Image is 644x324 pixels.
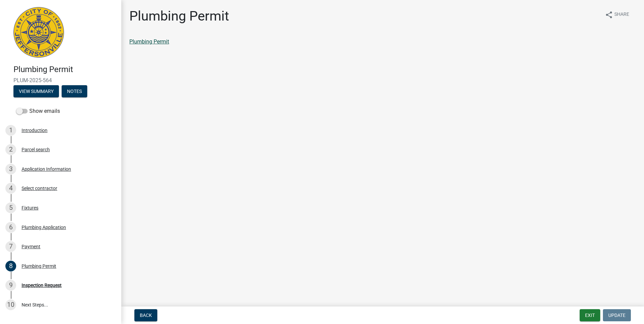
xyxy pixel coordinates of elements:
[13,85,59,97] button: View Summary
[600,8,635,21] button: shareShare
[22,283,62,288] div: Inspection Request
[22,244,40,249] div: Payment
[62,89,87,94] wm-modal-confirm: Notes
[5,164,16,174] div: 3
[5,261,16,271] div: 8
[5,241,16,252] div: 7
[605,11,613,19] i: share
[13,89,59,94] wm-modal-confirm: Summary
[134,309,157,321] button: Back
[22,225,66,230] div: Plumbing Application
[140,313,152,318] span: Back
[608,313,625,318] span: Update
[129,8,229,24] h1: Plumbing Permit
[129,38,169,45] a: Plumbing Permit
[5,183,16,194] div: 4
[614,11,629,19] span: Share
[5,299,16,310] div: 10
[13,77,108,84] span: PLUM-2025-564
[13,65,116,74] h4: Plumbing Permit
[22,147,50,152] div: Parcel search
[22,167,71,171] div: Application Information
[5,222,16,233] div: 6
[22,264,56,268] div: Plumbing Permit
[5,280,16,291] div: 9
[22,186,57,191] div: Select contractor
[62,85,87,97] button: Notes
[22,128,47,133] div: Introduction
[5,144,16,155] div: 2
[580,309,600,321] button: Exit
[22,205,38,210] div: Fixtures
[16,107,60,115] label: Show emails
[5,202,16,213] div: 5
[603,309,631,321] button: Update
[13,7,64,58] img: City of Jeffersonville, Indiana
[5,125,16,136] div: 1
